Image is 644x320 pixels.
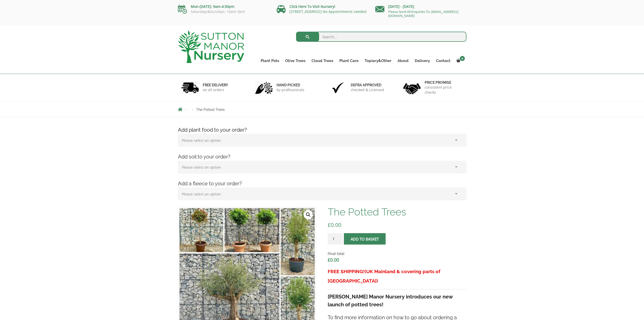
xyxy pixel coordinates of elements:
[328,257,339,263] bdi: 0.00
[433,57,453,64] a: Contact
[203,87,228,92] p: on all orders
[425,85,463,95] p: consistent price checks
[174,153,470,161] h4: Add soil to your order?
[258,57,282,64] a: Plant Pots
[329,81,347,94] img: 3.jpg
[453,57,466,64] a: 0
[328,207,466,217] h1: The Potted Trees
[289,4,335,9] a: Click Here To Visit Nursery!
[388,9,458,18] a: Please Send All Enquiries To: [EMAIL_ADDRESS][DOMAIN_NAME]
[425,80,463,85] h6: Price promise
[178,107,466,111] nav: Breadcrumbs
[181,81,199,94] img: 1.jpg
[394,57,412,64] a: About
[178,10,269,14] p: Saturdays&Sundays: 10am-3pm
[296,32,466,42] input: Search...
[196,108,225,112] span: The Potted Trees
[362,57,394,64] a: Topiary&Other
[328,269,440,284] span: (UK Mainland & covering parts of [GEOGRAPHIC_DATA])
[328,257,330,263] span: £
[328,267,466,286] h3: FREE SHIPPING!
[255,81,273,94] img: 2.jpg
[336,57,362,64] a: Plant Care
[328,251,466,257] dt: Final total
[277,83,304,87] h6: hand picked
[328,221,331,228] span: £
[328,294,453,308] strong: [PERSON_NAME] Manor Nursery introduces our new launch of potted trees!
[351,87,384,92] p: checked & Licensed
[375,4,466,10] p: [DATE] - [DATE]
[178,30,244,63] img: logo
[344,233,386,245] button: Add to basket
[328,221,341,228] bdi: 0.00
[277,87,304,92] p: by professionals
[174,126,470,134] h4: Add plant food to your order?
[289,9,366,14] a: [STREET_ADDRESS] No Appointments needed
[351,83,384,87] h6: Defra approved
[308,57,336,64] a: Cloud Trees
[282,57,308,64] a: Olive Trees
[412,57,433,64] a: Delivery
[304,210,313,219] a: View full-screen image gallery
[403,80,421,95] img: 4.jpg
[203,83,228,87] h6: FREE DELIVERY
[460,56,465,61] span: 0
[328,233,343,245] input: Product quantity
[178,4,269,10] p: Mon-[DATE]: 9am-4:30pm
[174,180,470,188] h4: Add a fleece to your order?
